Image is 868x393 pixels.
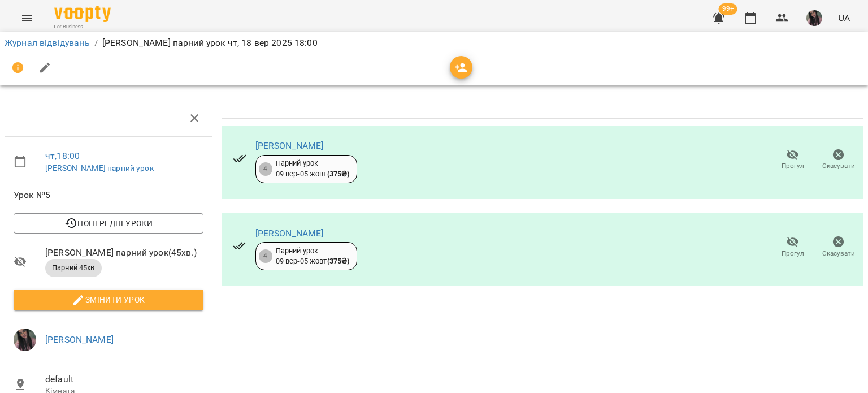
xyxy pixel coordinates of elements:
a: Журнал відвідувань [5,37,90,48]
span: [PERSON_NAME] парний урок ( 45 хв. ) [45,246,203,260]
img: 56914cf74e87d0f48a8d1ea6ffe70007.jpg [806,10,822,26]
a: [PERSON_NAME] [45,334,114,345]
a: [PERSON_NAME] [255,140,324,151]
a: [PERSON_NAME] парний урок [45,163,154,172]
div: Парний урок 09 вер - 05 жовт [276,158,350,179]
button: Прогул [770,144,815,176]
button: Прогул [770,231,815,263]
b: ( 375 ₴ ) [327,170,350,178]
b: ( 375 ₴ ) [327,257,350,265]
span: Змінити урок [23,293,194,306]
div: 4 [259,249,272,263]
button: Попередні уроки [14,213,203,234]
button: Скасувати [815,231,861,263]
a: [PERSON_NAME] [255,228,324,239]
span: Урок №5 [14,188,203,202]
img: 56914cf74e87d0f48a8d1ea6ffe70007.jpg [14,329,36,351]
span: UA [838,12,850,24]
span: 99+ [719,3,737,15]
li: / [94,36,98,50]
span: default [45,373,203,386]
span: Прогул [782,161,804,171]
span: Скасувати [822,249,855,258]
button: UA [834,7,854,28]
div: Парний урок 09 вер - 05 жовт [276,246,350,267]
nav: breadcrumb [5,36,863,50]
span: Парний 45хв [45,263,102,273]
span: Прогул [782,249,804,258]
span: Попередні уроки [23,217,194,230]
span: Скасувати [822,161,855,171]
div: 4 [259,162,272,176]
button: Скасувати [815,144,861,176]
button: Menu [14,5,41,32]
img: Voopty Logo [54,6,111,22]
p: [PERSON_NAME] парний урок чт, 18 вер 2025 18:00 [102,36,318,50]
span: For Business [54,23,111,31]
a: чт , 18:00 [45,150,80,161]
button: Змінити урок [14,290,203,310]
